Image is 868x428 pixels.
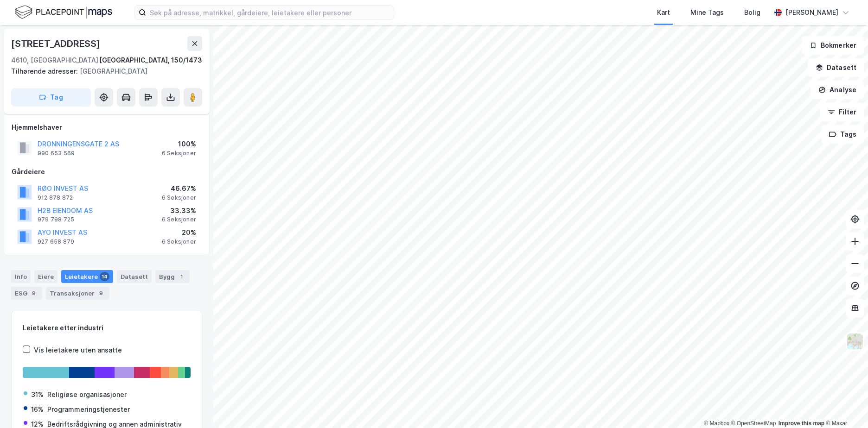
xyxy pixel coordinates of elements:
div: 6 Seksjoner [162,194,196,201]
div: 20% [162,227,196,238]
div: 33.33% [162,205,196,216]
input: Søk på adresse, matrikkel, gårdeiere, leietakere eller personer [146,6,394,19]
a: OpenStreetMap [731,420,776,427]
div: Kontrollprogram for chat [822,384,868,428]
div: 6 Seksjoner [162,150,196,157]
div: 9 [29,289,38,298]
div: Religiøse organisasjoner [47,389,127,400]
div: Eiere [34,270,57,283]
span: Tilhørende adresser: [11,67,80,75]
div: 1 [177,272,186,281]
a: Improve this map [779,420,824,427]
iframe: Chat Widget [822,384,868,428]
button: Tag [11,88,91,107]
button: Datasett [808,58,864,77]
div: 4610, [GEOGRAPHIC_DATA] [11,55,98,66]
div: Gårdeiere [12,166,202,177]
div: Vis leietakere uten ansatte [34,345,122,356]
div: Hjemmelshaver [12,122,202,133]
div: ESG [11,287,42,300]
div: 14 [100,272,109,281]
div: 979 798 725 [38,216,74,223]
div: 100% [162,138,196,150]
div: Leietakere [61,270,113,283]
button: Analyse [811,81,864,99]
div: [GEOGRAPHIC_DATA], 150/1473 [99,55,202,66]
div: [STREET_ADDRESS] [11,36,102,51]
div: Datasett [117,270,152,283]
div: 31% [31,389,44,400]
div: 990 653 569 [38,150,75,157]
img: logo.f888ab2527a4732fd821a326f86c7f29.svg [15,4,112,20]
button: Filter [820,103,864,121]
div: Bygg [155,270,190,283]
div: [GEOGRAPHIC_DATA] [11,66,195,77]
div: 9 [96,289,106,298]
button: Bokmerker [802,36,864,55]
div: Transaksjoner [46,287,109,300]
button: Tags [821,125,864,144]
div: 6 Seksjoner [162,216,196,223]
div: 912 878 872 [38,194,73,201]
div: 46.67% [162,183,196,194]
div: [PERSON_NAME] [785,7,838,18]
a: Mapbox [704,420,729,427]
div: 16% [31,404,44,415]
div: Kart [657,7,670,18]
div: Leietakere etter industri [23,322,191,334]
div: Mine Tags [690,7,724,18]
div: Programmeringstjenester [47,404,130,415]
div: 6 Seksjoner [162,238,196,245]
img: Z [846,333,864,350]
div: 927 658 879 [38,238,74,245]
div: Bolig [744,7,760,18]
div: Info [11,270,31,283]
